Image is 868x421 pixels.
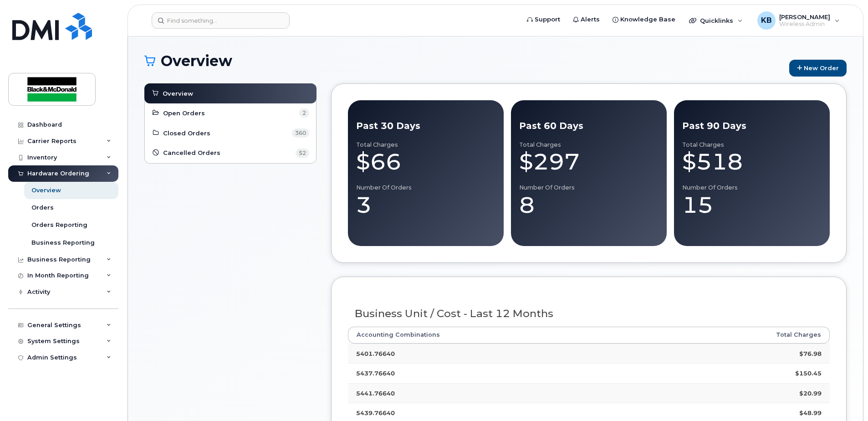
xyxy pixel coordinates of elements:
div: $66 [356,148,495,175]
strong: $48.99 [799,409,822,416]
strong: 5401.76640 [356,350,395,357]
div: Past 30 Days [356,119,495,133]
span: 360 [292,128,309,138]
div: $297 [519,148,659,175]
span: 2 [299,108,309,118]
div: Past 60 Days [519,119,659,133]
th: Accounting Combinations [348,327,646,343]
div: Number of Orders [682,184,822,191]
a: Open Orders 2 [152,108,309,118]
div: 15 [682,191,822,219]
div: Total Charges [682,141,822,149]
span: 52 [296,149,309,158]
strong: $20.99 [799,390,822,397]
strong: 5441.76640 [356,390,395,397]
strong: 5439.76640 [356,409,395,416]
a: Overview [151,88,310,99]
a: Cancelled Orders 52 [152,148,309,159]
div: 3 [356,191,495,219]
a: New Order [789,60,847,77]
a: Closed Orders 360 [152,128,309,139]
div: $518 [682,148,822,175]
th: Total Charges [646,327,830,343]
div: Total Charges [356,141,495,149]
div: 8 [519,191,659,219]
div: Total Charges [519,141,659,149]
div: Number of Orders [356,184,495,191]
span: Open Orders [163,109,205,118]
strong: $76.98 [799,350,822,357]
h3: Business Unit / Cost - Last 12 Months [355,308,823,319]
span: Closed Orders [163,129,210,138]
h1: Overview [144,53,785,69]
span: Cancelled Orders [163,149,220,157]
div: Number of Orders [519,184,659,191]
div: Past 90 Days [682,119,822,133]
strong: $150.45 [795,370,822,377]
strong: 5437.76640 [356,370,395,377]
span: Overview [163,89,193,98]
